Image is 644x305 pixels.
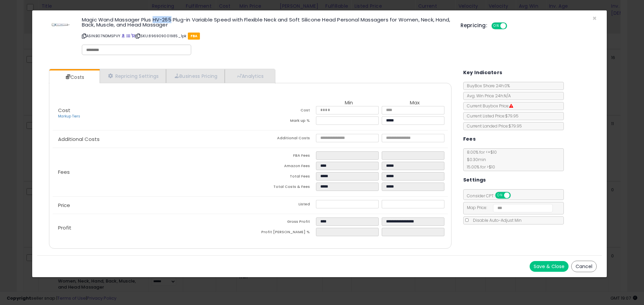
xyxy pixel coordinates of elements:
[464,113,519,119] span: Current Listed Price: $79.95
[250,183,316,193] td: Total Costs & Fees
[463,176,486,184] h5: Settings
[464,149,497,170] span: 8.00 % for <= $10
[464,103,513,109] span: Current Buybox Price:
[53,169,250,175] p: Fees
[509,193,520,198] span: OFF
[53,203,250,208] p: Price
[509,104,513,108] i: Suppressed Buy Box
[492,23,500,29] span: ON
[250,217,316,228] td: Gross Profit
[464,157,486,162] span: $0.30 min
[382,100,447,106] th: Max
[461,23,487,28] h5: Repricing:
[121,33,125,39] a: BuyBox page
[49,70,99,84] a: Costs
[470,217,522,223] span: Disable Auto-Adjust Min
[250,151,316,162] td: FBA Fees
[463,135,476,143] h5: Fees
[250,134,316,144] td: Additional Costs
[250,172,316,183] td: Total Fees
[496,193,504,198] span: ON
[53,225,250,231] p: Profit
[166,69,225,83] a: Business Pricing
[464,164,495,170] span: 15.00 % for > $10
[463,68,502,77] h5: Key Indicators
[58,114,80,119] a: Markup Tiers
[464,83,510,89] span: BuyBox Share 24h: 0%
[506,23,517,29] span: OFF
[592,13,597,23] span: ×
[82,17,450,27] h3: Magic Wand Massager Plus HV-265 Plug-in Variable Speed with Flexible Neck and Soft Silicone Head ...
[250,106,316,116] td: Cost
[250,228,316,238] td: Profit [PERSON_NAME] %
[571,261,597,272] button: Cancel
[53,108,250,119] p: Cost
[188,33,200,40] span: FBA
[82,31,450,41] p: ASIN: B07NDMSPVY | SKU: 896909001985_1pk
[126,33,130,39] a: All offer listings
[464,205,553,210] span: Map Price:
[530,261,569,272] button: Save & Close
[464,93,511,99] span: Avg. Win Price 24h: N/A
[250,162,316,172] td: Amazon Fees
[53,137,250,142] p: Additional Costs
[464,193,520,199] span: Consider CPT:
[100,69,166,83] a: Repricing Settings
[250,200,316,210] td: Listed
[316,100,382,106] th: Min
[225,69,274,83] a: Analytics
[131,33,135,39] a: Your listing only
[50,17,70,32] img: 21HqJt2oNsL._SL60_.jpg
[464,123,522,129] span: Current Landed Price: $79.95
[250,116,316,127] td: Mark up %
